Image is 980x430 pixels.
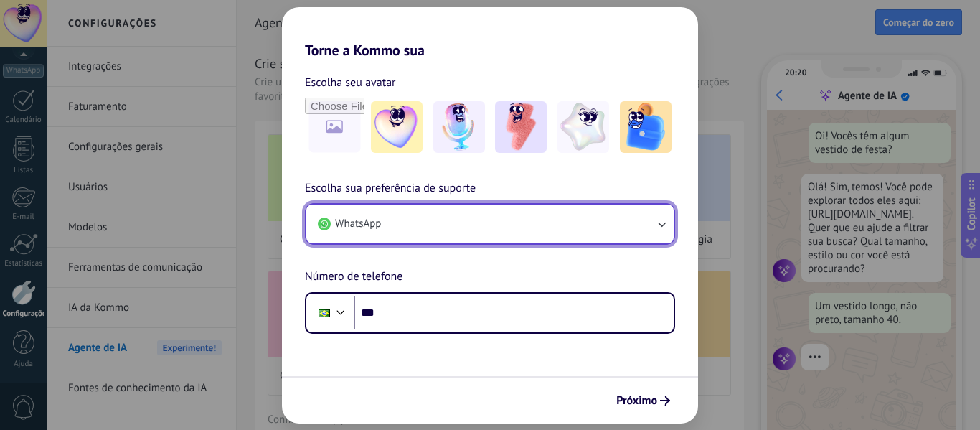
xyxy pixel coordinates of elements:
[305,179,476,198] span: Escolha sua preferência de suporte
[305,268,402,286] span: Número de telefone
[495,101,547,153] img: -3.jpeg
[335,217,381,231] span: WhatsApp
[305,73,396,92] span: Escolha seu avatar
[306,205,674,243] button: WhatsApp
[557,101,609,153] img: -4.jpeg
[282,7,698,59] h2: Torne a Kommo sua
[433,101,485,153] img: -2.jpeg
[616,396,657,406] span: Próximo
[371,101,423,153] img: -1.jpeg
[620,101,672,153] img: -5.jpeg
[311,298,338,328] div: Brazil: + 55
[610,388,677,413] button: Próximo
